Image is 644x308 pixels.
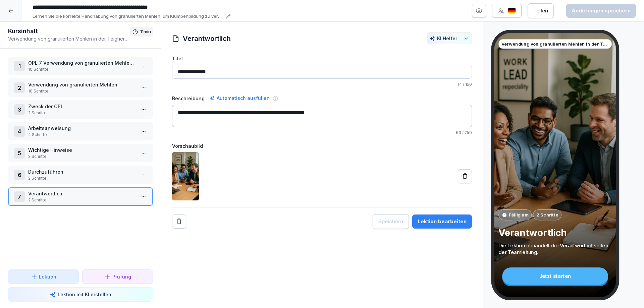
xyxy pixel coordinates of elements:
div: 7 [14,191,25,202]
div: 4Arbeitsanweisung4 Schritte [8,122,153,140]
p: Wichtige Hinweise [28,146,136,153]
div: Jetzt starten [502,267,608,285]
label: Beschreibung [172,95,205,102]
p: Prüfung [112,273,131,280]
span: 14 [458,82,462,87]
div: KI Helfer [430,36,469,41]
p: Zweck der OPL [28,103,136,110]
p: 2 Schritte [28,175,136,181]
button: Prüfung [82,269,153,284]
div: Teilen [533,7,548,14]
img: j8aacgq2q9etzqbto7al93a0.png [172,152,199,200]
button: Lektion bearbeiten [412,214,472,229]
div: 3Zweck der OPL2 Schritte [8,100,153,119]
span: 63 [456,130,461,135]
button: Änderungen speichern [566,4,636,18]
div: 2 [14,82,25,93]
p: / 250 [172,130,472,136]
button: Remove [172,214,186,229]
p: 10 Schritte [28,66,136,72]
div: Automatisch ausfüllen [208,94,271,102]
div: 5Wichtige Hinweise2 Schritte [8,144,153,162]
button: Teilen [528,3,554,18]
p: 10 Schritte [28,88,136,94]
p: Arbeitsanweisung [28,125,136,132]
p: Fällig am [509,211,528,218]
button: KI Helfer [427,33,472,44]
label: Vorschaubild [172,142,472,149]
p: Verantwortlich [28,190,136,197]
p: 2 Schritte [28,110,136,116]
div: 1 [14,61,25,71]
div: 6 [14,170,25,180]
div: 6Durchzuführen2 Schritte [8,166,153,184]
p: 4 Schritte [28,132,136,138]
div: Speichern [378,218,403,225]
p: Durchzuführen [28,168,136,175]
p: 2 Schritte [536,211,558,218]
p: OPL 7 Verwendung von granulierten Mehlen in der Teigherstellung [28,59,136,66]
p: Lektion [39,273,56,280]
p: 11 min [140,28,151,35]
p: 2 Schritte [28,197,136,203]
div: 5 [14,148,25,159]
div: Änderungen speichern [572,7,631,14]
p: Verwendung von granulierten Mehlen [28,81,136,88]
div: Lektion bearbeiten [418,218,467,225]
h1: Verantwortlich [183,34,231,44]
p: / 150 [172,81,472,87]
p: Die Lektion behandelt die Verantwortlichkeiten der Teamleitung. [498,242,612,256]
div: 3 [14,104,25,115]
div: 7Verantwortlich2 Schritte [8,187,153,206]
p: Lektion mit KI erstellen [58,291,111,298]
p: Verantwortlich [498,227,612,238]
div: 1OPL 7 Verwendung von granulierten Mehlen in der Teigherstellung10 Schritte [8,57,153,75]
img: de.svg [508,8,516,14]
p: Verwendung von granulierten Mehlen in der Teigherstellung [8,35,130,42]
h1: Kursinhalt [8,27,130,35]
p: Lernen Sie die korrekte Handhabung von granulierten Mehlen, um Klumpenbildung zu vermeiden und di... [33,13,224,20]
button: Lektion mit KI erstellen [8,287,153,302]
p: 2 Schritte [28,153,136,160]
label: Titel [172,55,472,62]
div: 4 [14,126,25,137]
p: Verwendung von granulierten Mehlen in der Teigherstellung [501,41,609,47]
div: 2Verwendung von granulierten Mehlen10 Schritte [8,78,153,97]
button: Lektion [8,269,79,284]
button: Speichern [373,214,409,229]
